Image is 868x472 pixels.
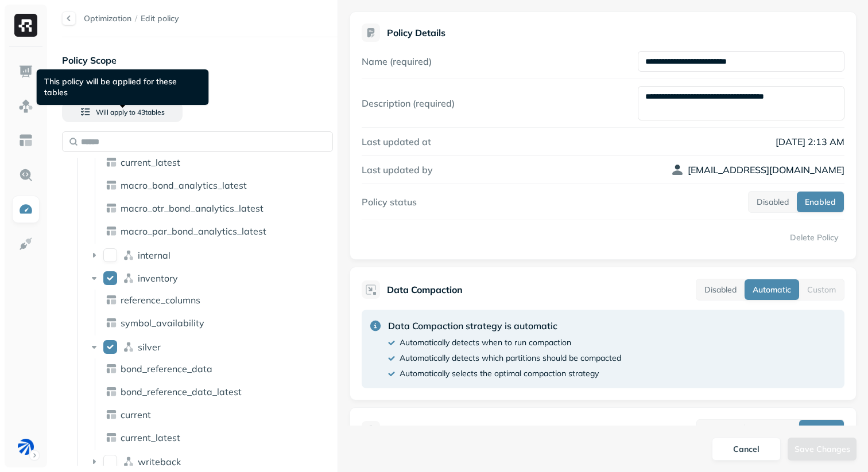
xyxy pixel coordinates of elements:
[121,202,263,214] p: macro_otr_bond_analytics_latest
[18,439,34,455] img: BAM
[18,167,33,182] img: Query Explorer
[101,428,334,447] div: current_latest
[121,409,151,420] p: current
[101,360,334,378] div: bond_reference_data
[62,53,338,67] p: Policy Scope
[388,319,621,333] p: Data Compaction strategy is automatic
[400,368,599,379] p: Automatically selects the optimal compaction strategy
[84,453,334,471] div: writebackwriteback
[103,271,117,285] button: inventory
[101,405,334,424] div: current
[121,225,266,237] p: macro_par_bond_analytics_latest
[697,420,745,440] button: Disabled
[84,246,334,264] div: internalinternal
[138,249,170,261] p: internal
[121,180,247,191] p: macro_bond_analytics_latest
[18,99,33,114] img: Assets
[797,192,844,212] button: Enabled
[121,432,180,443] p: current_latest
[84,13,179,24] nav: breadcrumb
[121,386,242,397] p: bond_reference_data_latest
[18,64,33,79] img: Dashboard
[101,199,334,217] div: macro_otr_bond_analytics_latest
[138,272,178,284] p: inventory
[101,153,334,171] div: current_latest
[712,438,781,461] button: Cancel
[62,102,183,122] button: Will apply to 43tables
[387,27,445,38] p: Policy Details
[121,294,200,306] p: reference_columns
[135,108,165,116] span: 43 table s
[121,317,204,329] p: symbol_availability
[84,338,334,356] div: silversilver
[749,192,797,212] button: Disabled
[387,423,476,437] p: Snapshot Expiration
[799,420,844,440] button: Custom
[362,56,432,67] label: Name (required)
[138,341,161,353] p: silver
[362,196,417,208] label: Policy status
[121,157,180,168] p: current_latest
[688,163,844,177] p: [EMAIL_ADDRESS][DOMAIN_NAME]
[638,135,844,149] p: [DATE] 2:13 AM
[101,291,334,309] div: reference_columns
[37,69,209,105] div: This policy will be applied for these tables
[121,363,212,375] p: bond_reference_data
[400,337,571,348] p: Automatically detects when to run compaction
[362,136,431,147] label: Last updated at
[745,279,799,300] button: Automatic
[84,13,131,24] a: Optimization
[101,314,334,332] div: symbol_availability
[96,108,135,116] span: Will apply to
[138,456,181,467] p: writeback
[141,13,179,24] span: Edit policy
[101,176,334,194] div: macro_bond_analytics_latest
[103,340,117,354] button: silver
[362,164,433,175] label: Last updated by
[101,383,334,401] div: bond_reference_data_latest
[400,353,621,364] p: Automatically detects which partitions should be compacted
[696,279,745,300] button: Disabled
[135,13,137,24] p: /
[103,248,117,262] button: internal
[745,420,799,440] button: Automatic
[387,283,463,297] p: Data Compaction
[18,236,33,251] img: Integrations
[103,455,117,469] button: writeback
[362,97,455,109] label: Description (required)
[101,222,334,240] div: macro_par_bond_analytics_latest
[14,14,37,37] img: Ryft
[84,269,334,287] div: inventoryinventory
[18,133,33,148] img: Asset Explorer
[18,202,33,217] img: Optimization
